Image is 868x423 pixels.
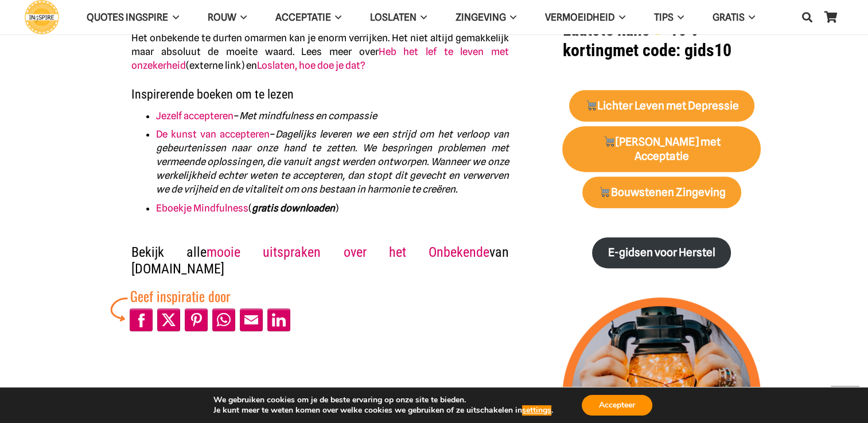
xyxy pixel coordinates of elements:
li: Email This [238,306,265,334]
button: settings [522,405,551,416]
a: Post to X (Twitter) [157,308,180,331]
span: GRATIS Menu [745,3,755,32]
a: ROUWROUW Menu [193,3,260,32]
a: Zoeken [796,3,819,32]
a: Loslaten, hoe doe je dat? [257,60,365,71]
a: QUOTES INGSPIREQUOTES INGSPIRE Menu [72,3,193,32]
img: 🛒 [604,136,614,147]
p: Je kunt meer te weten komen over welke cookies we gebruiken of ze uitschakelen in . [213,405,553,416]
li: X (Twitter) [155,306,182,334]
a: 🛒[PERSON_NAME] met Acceptatie [562,126,761,172]
span: Acceptatie [275,11,331,23]
span: QUOTES INGSPIRE [87,11,168,23]
em: gratis downloaden [252,202,335,214]
img: 🛒 [586,100,597,111]
a: 🛒Lichter Leven met Depressie [569,90,754,122]
strong: E-gidsen voor Herstel [608,246,715,259]
strong: Lichter Leven met Depressie [585,99,739,112]
a: mooie uitspraken over het Onbekende [207,244,489,260]
span: VERMOEIDHEID [545,11,614,23]
a: De kunst van accepteren [156,128,270,140]
a: Heb het lef te leven met onzekerheid [131,46,509,71]
a: Mail to Email This [240,308,263,331]
span: ROUW [207,11,236,23]
a: Share to LinkedIn [267,308,290,331]
span: QUOTES INGSPIRE Menu [168,3,178,32]
p: We gebruiken cookies om je de beste ervaring op onze site te bieden. [213,395,553,405]
img: 🛒 [599,186,610,197]
a: ZingevingZingeving Menu [441,3,531,32]
em: Met mindfulness en compassie [239,110,377,122]
h4: Bekijk alle van [DOMAIN_NAME] [131,229,509,277]
strong: [PERSON_NAME] met Acceptatie [603,135,721,163]
h1: met code: gids10 [562,19,761,61]
a: Pin to Pinterest [185,308,208,331]
span: Loslaten Menu [417,3,427,32]
a: VERMOEIDHEIDVERMOEIDHEID Menu [531,3,639,32]
span: TIPS Menu [673,3,683,32]
li: Facebook [127,306,155,334]
span: ROUW Menu [236,3,246,32]
li: Pinterest [182,306,210,334]
span: Acceptatie Menu [331,3,341,32]
span: Zingeving Menu [506,3,516,32]
a: Share to WhatsApp [212,308,235,331]
strong: Laatste kans 10% korting [562,19,697,60]
p: We kunnen niet alles naar onze hand zetten en kunnen niet alles oplossen Het onbekende te durfen ... [131,17,509,72]
a: E-gidsen voor Herstel [592,237,731,269]
span: Zingeving [456,11,506,23]
li: ( ) [156,201,509,215]
a: Share to Facebook [130,308,153,331]
a: Jezelf accepteren [156,110,233,122]
li: WhatsApp [210,306,238,334]
em: Dagelijks leveren we een strijd om het verloop van gebeurtenissen naar onze hand te zetten. We be... [156,128,509,195]
span: GRATIS [713,11,745,23]
a: AcceptatieAcceptatie Menu [261,3,356,32]
strong: Bouwstenen Zingeving [598,186,726,199]
a: 🛒Bouwstenen Zingeving [582,177,741,208]
span: VERMOEIDHEID Menu [614,3,625,32]
span: TIPS [653,11,673,23]
h3: Inspirerende boeken om te lezen [131,87,509,109]
a: Terug naar top [831,386,859,414]
li: – [156,127,509,196]
a: LoslatenLoslaten Menu [356,3,441,32]
a: TIPSTIPS Menu [639,3,698,32]
div: Geef inspiratie door [130,285,293,306]
li: – [156,109,509,123]
a: GRATISGRATIS Menu [698,3,769,32]
span: Loslaten [370,11,417,23]
li: LinkedIn [265,306,293,334]
button: Accepteer [582,395,652,416]
a: Eboekje Mindfulness [156,202,248,214]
